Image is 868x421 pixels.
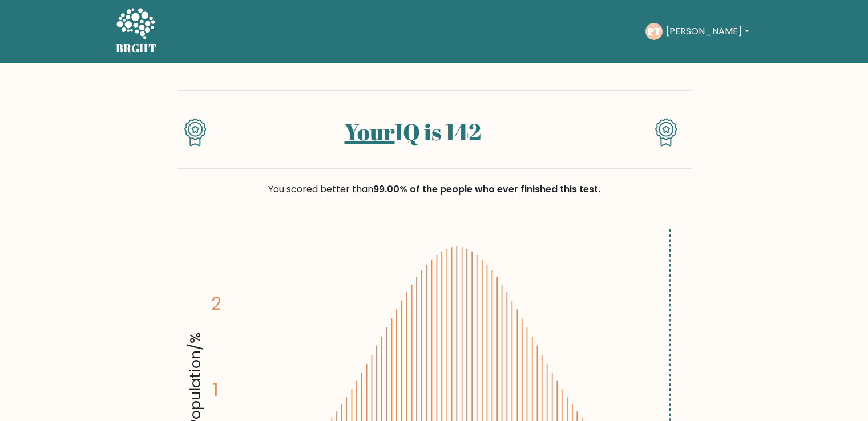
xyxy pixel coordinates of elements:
[116,42,157,55] h5: BRGHT
[227,118,598,145] h1: IQ is 142
[373,183,600,196] span: 99.00% of the people who ever finished this test.
[647,25,661,38] text: PT
[213,379,219,402] tspan: 1
[345,116,395,147] a: Your
[116,5,157,58] a: BRGHT
[663,24,752,39] button: [PERSON_NAME]
[177,183,691,196] div: You scored better than
[211,292,221,315] tspan: 2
